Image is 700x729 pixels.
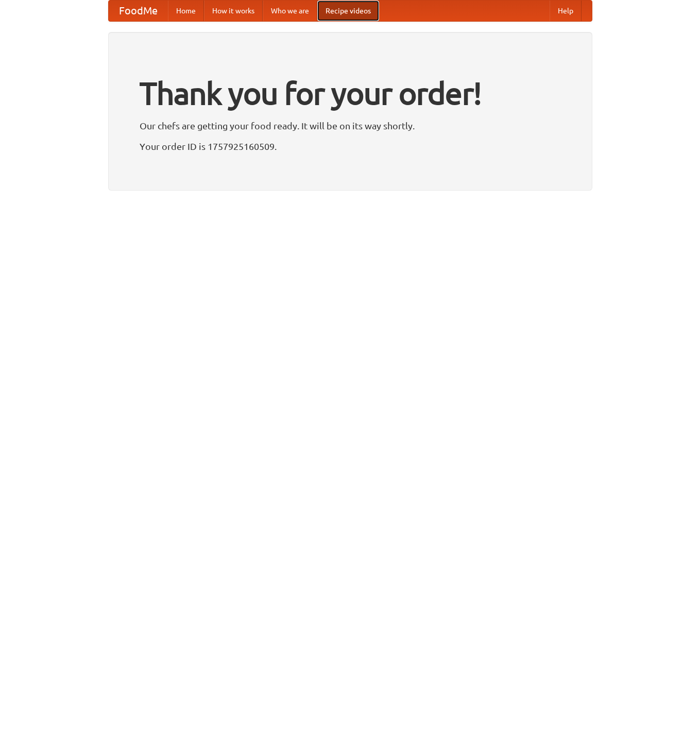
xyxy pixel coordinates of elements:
[109,1,168,21] a: FoodMe
[168,1,204,21] a: Home
[140,118,561,133] p: Our chefs are getting your food ready. It will be on its way shortly.
[263,1,317,21] a: Who we are
[140,69,561,118] h1: Thank you for your order!
[204,1,263,21] a: How it works
[140,139,561,154] p: Your order ID is 1757925160509.
[317,1,379,21] a: Recipe videos
[550,1,582,21] a: Help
